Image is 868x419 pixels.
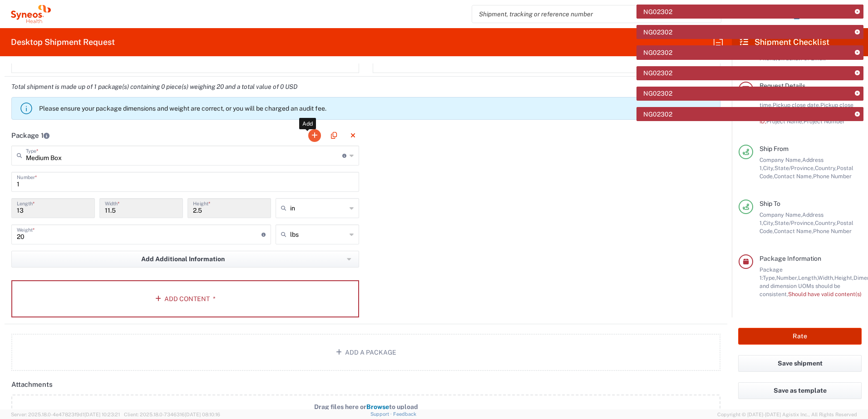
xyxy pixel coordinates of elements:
span: Phone Number [813,173,852,180]
span: Length, [798,274,818,281]
span: Should have valid content(s) [788,291,862,297]
span: Server: 2025.18.0-4e47823f9d1 [11,412,120,417]
span: Package Information [759,255,821,262]
button: Add Additional Information [11,251,359,268]
span: City, [763,165,774,171]
span: Width, [818,274,834,281]
span: NG02302 [643,110,672,118]
span: Drag files here or [314,403,366,410]
h2: Package 1 [11,131,49,140]
span: State/Province, [774,219,815,226]
h2: Attachments [11,380,53,389]
span: City, [763,219,774,226]
span: NG02302 [643,49,672,57]
span: [DATE] 10:23:21 [84,412,120,417]
input: Shipment, tracking or reference number [472,5,707,23]
a: Support [370,411,393,417]
span: Contact Name, [774,228,813,234]
span: Country, [815,165,837,171]
span: Company Name, [759,156,802,163]
span: Copyright © [DATE]-[DATE] Agistix Inc., All Rights Reserved [717,410,857,419]
h2: Desktop Shipment Request [11,37,115,48]
span: [DATE] 08:10:16 [185,412,220,417]
span: NG02302 [643,69,672,77]
p: Please ensure your package dimensions and weight are correct, or you will be charged an audit fee. [39,104,716,112]
button: Rate [738,328,862,345]
a: Feedback [393,411,416,417]
span: Number, [776,274,798,281]
span: Company Name, [759,211,802,218]
button: Save as template [738,382,862,399]
span: Phone Number [813,228,852,234]
button: Add Content* [11,280,359,317]
span: Contact Name, [774,173,813,180]
span: NG02302 [643,89,672,97]
span: Package 1: [759,266,783,281]
span: Ship To [759,200,780,207]
span: Ship From [759,145,789,152]
span: NG02302 [643,28,672,36]
span: to upload [389,403,418,410]
button: Save shipment [738,355,862,372]
span: State/Province, [774,165,815,171]
span: Height, [834,274,853,281]
span: Type, [763,274,776,281]
button: Add a Package [11,334,720,371]
span: Browse [366,403,389,410]
span: NG02302 [643,8,672,16]
span: Country, [815,219,837,226]
em: Total shipment is made up of 1 package(s) containing 0 piece(s) weighing 20 and a total value of ... [5,83,304,90]
span: Client: 2025.18.0-7346316 [124,412,220,417]
span: Add Additional Information [141,255,225,263]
